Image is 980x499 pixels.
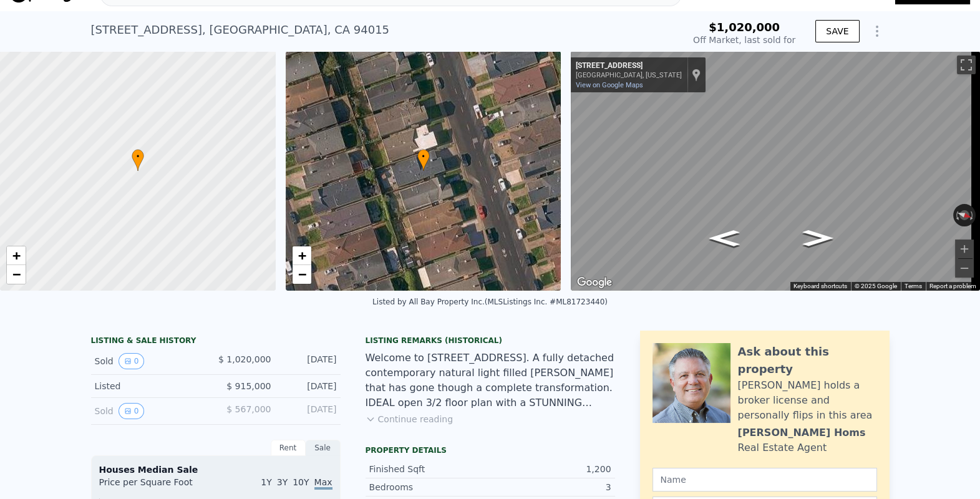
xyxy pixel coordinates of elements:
[653,468,877,492] input: Name
[955,259,974,278] button: Zoom out
[372,298,608,306] div: Listed by All Bay Property Inc. (MLSListings Inc. #ML81723440)
[692,68,701,82] a: Show location on map
[576,81,643,89] a: View on Google Maps
[132,151,144,162] span: •
[490,481,611,493] div: 3
[571,51,980,291] div: Street View
[366,445,615,455] div: Property details
[417,149,430,171] div: •
[855,283,897,289] span: © 2025 Google
[693,34,795,46] div: Off Market, last sold for
[95,403,206,419] div: Sold
[298,266,306,282] span: −
[738,378,877,423] div: [PERSON_NAME] holds a broker license and personally flips in this area
[226,404,271,414] span: $ 567,000
[91,336,341,348] div: LISTING & SALE HISTORY
[95,353,206,369] div: Sold
[957,56,976,74] button: Toggle fullscreen view
[218,354,271,364] span: $ 1,020,000
[261,477,271,487] span: 1Y
[490,463,611,475] div: 1,200
[298,248,306,263] span: +
[293,265,311,284] a: Zoom out
[574,274,615,291] a: Open this area in Google Maps (opens a new window)
[793,282,847,291] button: Keyboard shortcuts
[955,240,974,258] button: Zoom in
[119,353,145,369] button: View historical data
[576,71,682,79] div: [GEOGRAPHIC_DATA], [US_STATE]
[99,476,216,496] div: Price per Square Foot
[277,477,288,487] span: 3Y
[12,248,21,263] span: +
[369,463,490,475] div: Finished Sqft
[929,283,976,289] a: Report a problem
[132,149,144,171] div: •
[366,413,454,425] button: Continue reading
[696,226,753,250] path: Go South, Skyline Dr
[306,440,341,456] div: Sale
[271,440,306,456] div: Rent
[738,343,877,378] div: Ask about this property
[314,477,332,490] span: Max
[953,204,960,226] button: Rotate counterclockwise
[366,351,615,410] div: Welcome to [STREET_ADDRESS]. A fully detached contemporary natural light filled [PERSON_NAME] tha...
[417,151,430,162] span: •
[709,21,780,34] span: $1,020,000
[905,283,922,289] a: Terms (opens in new tab)
[7,265,26,284] a: Zoom out
[571,51,980,291] div: Map
[119,403,145,419] button: View historical data
[790,226,847,250] path: Go North, Skyline Dr
[95,380,206,392] div: Listed
[7,246,26,265] a: Zoom in
[281,380,337,392] div: [DATE]
[738,440,827,455] div: Real Estate Agent
[12,266,21,282] span: −
[738,425,866,440] div: [PERSON_NAME] Homs
[815,20,859,42] button: SAVE
[281,353,337,369] div: [DATE]
[293,246,311,265] a: Zoom in
[953,207,977,223] button: Reset the view
[226,381,271,391] span: $ 915,000
[576,61,682,71] div: [STREET_ADDRESS]
[574,274,615,291] img: Google
[99,463,332,476] div: Houses Median Sale
[369,481,490,493] div: Bedrooms
[91,21,390,39] div: [STREET_ADDRESS] , [GEOGRAPHIC_DATA] , CA 94015
[969,204,976,226] button: Rotate clockwise
[865,19,890,44] button: Show Options
[366,336,615,346] div: Listing Remarks (Historical)
[281,403,337,419] div: [DATE]
[293,477,309,487] span: 10Y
